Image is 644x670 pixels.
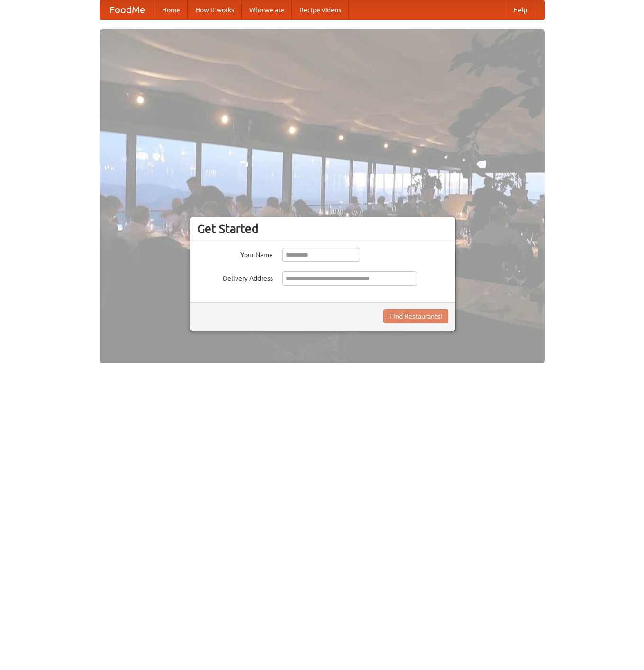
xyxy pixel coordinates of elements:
[197,248,273,259] label: Your Name
[506,0,535,19] a: Help
[100,0,154,19] a: FoodMe
[242,0,292,19] a: Who we are
[383,309,448,323] button: Find Restaurants!
[188,0,242,19] a: How it works
[292,0,349,19] a: Recipe videos
[197,271,273,283] label: Delivery Address
[154,0,188,19] a: Home
[197,222,448,236] h3: Get Started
